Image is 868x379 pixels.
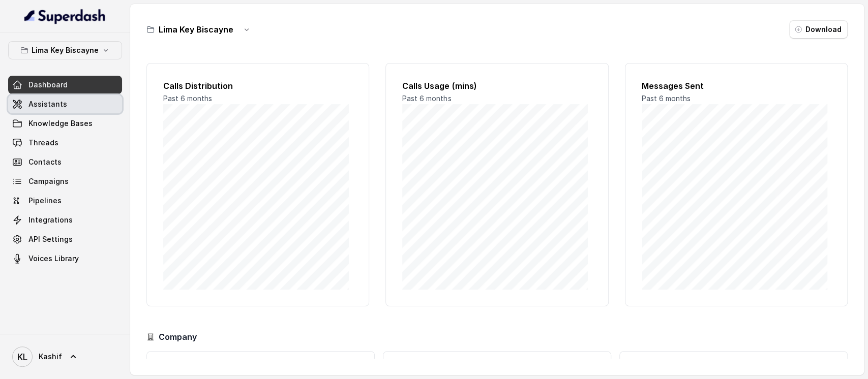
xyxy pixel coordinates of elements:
[159,331,197,343] h3: Company
[28,99,67,109] span: Assistants
[163,80,352,92] h2: Calls Distribution
[159,23,233,36] h3: Lima Key Biscayne
[28,80,68,90] span: Dashboard
[28,254,79,264] span: Voices Library
[8,230,122,248] a: API Settings
[163,94,212,103] span: Past 6 months
[8,342,122,371] a: Kashif
[8,114,122,133] a: Knowledge Bases
[8,172,122,191] a: Campaigns
[17,352,27,362] text: KL
[28,196,62,206] span: Pipelines
[8,76,122,94] a: Dashboard
[8,95,122,113] a: Assistants
[32,44,99,56] p: Lima Key Biscayne
[8,41,122,59] button: Lima Key Biscayne
[8,249,122,268] a: Voices Library
[28,118,93,129] span: Knowledge Bases
[28,215,73,225] span: Integrations
[28,176,69,186] span: Campaigns
[24,8,106,24] img: light.svg
[642,94,691,103] span: Past 6 months
[28,138,58,148] span: Threads
[402,80,591,92] h2: Calls Usage (mins)
[8,134,122,152] a: Threads
[789,20,848,39] button: Download
[28,157,62,167] span: Contacts
[39,352,62,362] span: Kashif
[642,80,831,92] h2: Messages Sent
[28,234,73,244] span: API Settings
[8,192,122,210] a: Pipelines
[8,211,122,229] a: Integrations
[8,153,122,171] a: Contacts
[402,94,451,103] span: Past 6 months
